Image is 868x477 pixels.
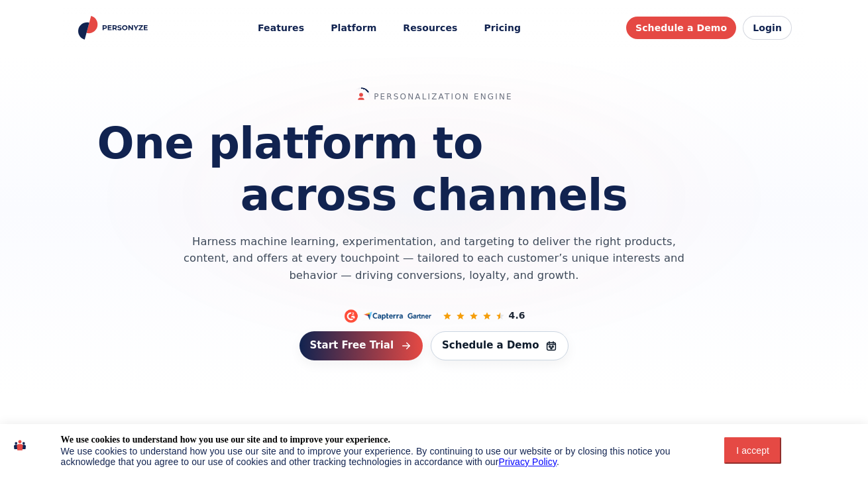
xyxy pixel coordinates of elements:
a: Schedule a Demo [626,17,736,39]
button: Resources [394,16,466,40]
span: Start Free Trial [310,341,394,350]
a: Start Free Trial [299,331,423,360]
a: Login [743,16,792,40]
div: Social proof [53,309,815,323]
nav: Main menu [248,16,530,40]
img: Personyze [76,16,152,40]
p: Harness machine learning, experimentation, and targeting to deliver the right products, content, ... [172,233,696,285]
span: Personalization Engine [355,91,513,103]
span: 4.6 [509,309,525,323]
div: We use cookies to understand how you use our site and to improve your experience. By continuing t... [61,446,698,467]
div: We use cookies to understand how you use our site and to improve your experience. [61,434,390,446]
a: Privacy Policy [499,456,557,467]
a: Platform [321,16,386,40]
a: Personyze home [76,16,152,40]
header: Personyze site header [63,7,805,50]
div: I accept [732,445,773,456]
span: across channels [53,172,815,219]
a: Schedule a Demo [431,331,569,360]
img: icon [14,434,26,456]
img: Trusted platforms [343,309,433,323]
span: One platform to [97,121,483,167]
span: Schedule a Demo [442,341,539,350]
button: Features [248,16,313,40]
button: I accept [724,437,781,464]
a: Pricing [474,16,530,40]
